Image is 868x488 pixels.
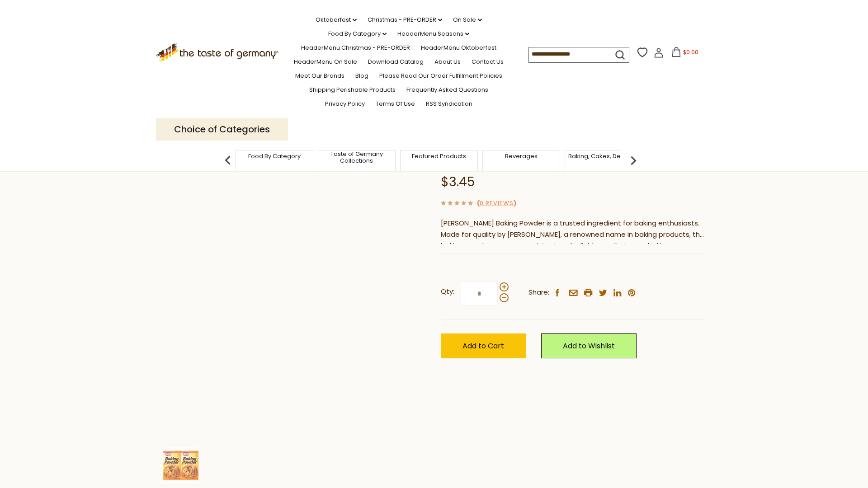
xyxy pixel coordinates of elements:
[472,57,504,67] a: Contact Us
[397,29,469,39] a: HeaderMenu Seasons
[441,131,705,172] h1: [PERSON_NAME] Baking Powder 6 Packets .5 oz per packet
[309,85,396,95] a: Shipping Perishable Products
[624,151,642,169] img: next arrow
[328,29,387,39] a: Food By Category
[368,15,442,25] a: Christmas - PRE-ORDER
[426,99,472,109] a: RSS Syndication
[295,71,344,81] a: Meet Our Brands
[441,286,454,297] strong: Qty:
[294,57,357,67] a: HeaderMenu On Sale
[505,153,538,160] a: Beverages
[480,199,514,208] a: 0 Reviews
[301,43,410,53] a: HeaderMenu Christmas - PRE-ORDER
[441,218,705,244] div: [PERSON_NAME] Baking Powder is a trusted ingredient for baking enthusiasts. Made for quality by [...
[665,47,704,61] button: $0.00
[453,15,482,25] a: On Sale
[441,333,526,358] button: Add to Cart
[379,71,502,81] a: Please Read Our Order Fulfillment Policies
[568,153,638,160] a: Baking, Cakes, Desserts
[325,99,365,109] a: Privacy Policy
[376,99,415,109] a: Terms of Use
[683,48,698,56] span: $0.00
[219,151,237,169] img: previous arrow
[421,43,496,53] a: HeaderMenu Oktoberfest
[368,57,424,67] a: Download Catalog
[248,153,301,160] a: Food By Category
[355,71,368,81] a: Blog
[321,150,393,164] a: Taste of Germany Collections
[441,173,475,191] span: $3.45
[528,287,549,298] span: Share:
[406,85,488,95] a: Frequently Asked Questions
[412,153,466,160] a: Featured Products
[461,281,498,306] input: Qty:
[462,341,504,351] span: Add to Cart
[541,333,637,358] a: Add to Wishlist
[163,447,199,483] img: Dr. Oetker Baking Powder 6 Packets .5 oz per packet
[477,199,516,207] span: ( )
[434,57,461,67] a: About Us
[316,15,357,25] a: Oktoberfest
[156,118,288,141] p: Choice of Categories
